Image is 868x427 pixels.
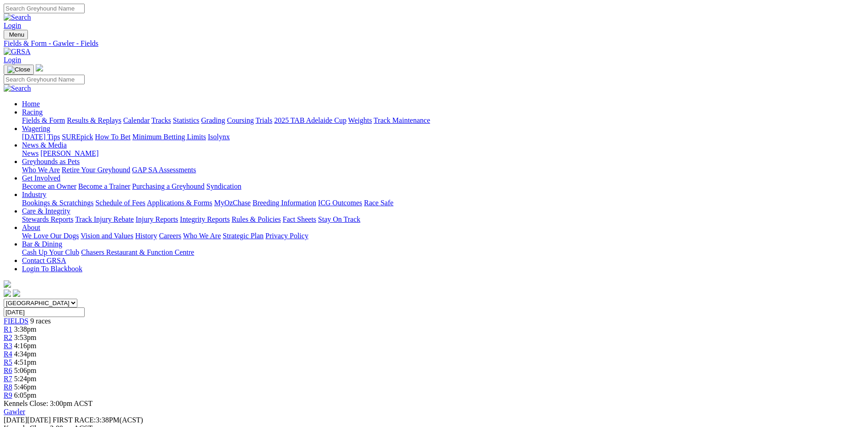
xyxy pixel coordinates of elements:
div: Fields & Form - Gawler - Fields [4,39,864,48]
img: twitter.svg [13,290,20,297]
a: GAP SA Assessments [132,166,196,174]
div: Bar & Dining [22,248,864,257]
a: Login [4,22,21,29]
a: How To Bet [95,133,131,141]
a: Contact GRSA [22,257,66,264]
a: [DATE] Tips [22,133,60,141]
img: logo-grsa-white.png [4,280,11,288]
a: Breeding Information [253,199,316,207]
a: Home [22,100,40,108]
span: [DATE] [4,416,51,424]
a: MyOzChase [214,199,251,207]
a: Bookings & Scratchings [22,199,93,207]
span: Kennels Close: 3:00pm ACST [4,400,92,407]
img: Search [4,13,31,22]
a: Care & Integrity [22,207,70,215]
a: Weights [348,116,372,124]
a: Retire Your Greyhound [62,166,130,174]
a: R1 [4,325,12,333]
span: FIRST RACE: [53,416,96,424]
div: Industry [22,199,864,207]
div: News & Media [22,149,864,158]
a: R6 [4,367,12,374]
a: News [22,149,38,157]
input: Search [4,4,85,13]
a: R8 [4,383,12,391]
a: Trials [255,116,272,124]
span: R3 [4,342,12,350]
a: Careers [159,232,181,240]
a: Applications & Forms [147,199,212,207]
a: Become a Trainer [78,182,130,190]
div: About [22,232,864,240]
a: Gawler [4,408,25,416]
span: R4 [4,350,12,358]
a: Coursing [227,116,254,124]
a: Privacy Policy [265,232,308,240]
a: Minimum Betting Limits [132,133,206,141]
img: Close [7,66,30,73]
div: Racing [22,116,864,125]
a: Stay On Track [318,215,360,223]
span: R2 [4,334,12,341]
button: Toggle navigation [4,65,34,75]
a: ICG Outcomes [318,199,362,207]
a: Track Injury Rebate [75,215,134,223]
a: Who We Are [22,166,60,174]
a: Chasers Restaurant & Function Centre [81,248,194,256]
img: facebook.svg [4,290,11,297]
span: 3:38PM(ACST) [53,416,143,424]
img: logo-grsa-white.png [36,64,43,71]
a: Vision and Values [81,232,133,240]
a: Schedule of Fees [95,199,145,207]
a: Racing [22,108,43,116]
span: 3:38pm [14,325,37,333]
input: Search [4,75,85,84]
a: Who We Are [183,232,221,240]
div: Get Involved [22,182,864,191]
a: Login [4,56,21,64]
span: 4:34pm [14,350,37,358]
a: Track Maintenance [374,116,430,124]
a: R7 [4,375,12,383]
img: GRSA [4,48,31,56]
span: 5:06pm [14,367,37,374]
a: About [22,224,40,231]
span: 3:53pm [14,334,37,341]
input: Select date [4,307,85,317]
a: Industry [22,191,46,198]
a: Race Safe [364,199,393,207]
a: Cash Up Your Club [22,248,79,256]
div: Care & Integrity [22,215,864,224]
span: 5:46pm [14,383,37,391]
a: Login To Blackbook [22,265,82,273]
span: [DATE] [4,416,27,424]
a: Results & Replays [67,116,121,124]
a: SUREpick [62,133,93,141]
span: 5:24pm [14,375,37,383]
a: We Love Our Dogs [22,232,79,240]
span: 9 races [30,317,51,325]
a: R5 [4,358,12,366]
a: Stewards Reports [22,215,73,223]
a: Calendar [123,116,150,124]
a: Become an Owner [22,182,76,190]
a: [PERSON_NAME] [40,149,98,157]
div: Wagering [22,133,864,141]
a: Strategic Plan [223,232,264,240]
a: Integrity Reports [180,215,230,223]
a: 2025 TAB Adelaide Cup [274,116,346,124]
button: Toggle navigation [4,30,28,39]
a: Get Involved [22,174,60,182]
a: History [135,232,157,240]
img: Search [4,84,31,93]
a: Fact Sheets [283,215,316,223]
span: 4:51pm [14,358,37,366]
div: Greyhounds as Pets [22,166,864,174]
a: Injury Reports [135,215,178,223]
a: Purchasing a Greyhound [132,182,205,190]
